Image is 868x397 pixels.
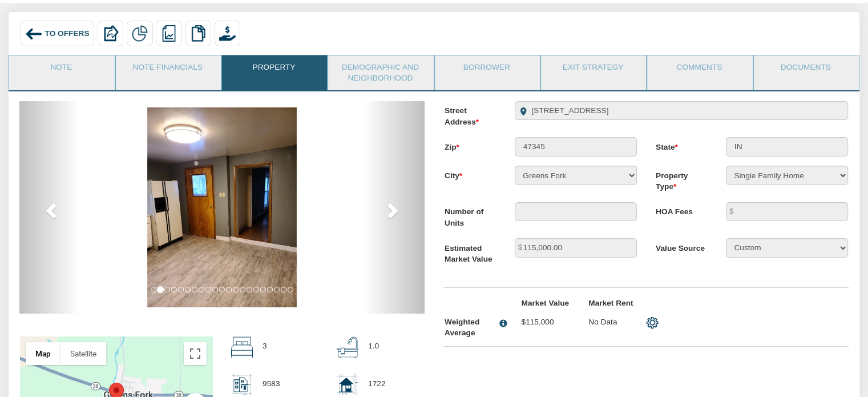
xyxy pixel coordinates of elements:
[116,55,220,84] a: Note Financials
[646,202,716,218] label: HOA Fees
[646,316,659,329] img: settings.png
[9,55,113,84] a: Note
[647,55,751,84] a: Comments
[26,342,60,365] button: Show street map
[231,336,253,358] img: beds.svg
[102,25,118,41] img: export.svg
[435,137,505,153] label: Zip
[337,374,358,395] img: home_size.svg
[328,55,432,90] a: Demographic and Neighborhood
[512,298,579,309] label: Market Value
[445,316,495,339] div: Weighted Average
[161,25,177,41] img: reports.png
[588,316,636,328] p: No Data
[231,374,253,395] img: lot_size.svg
[222,55,326,84] a: Property
[521,316,569,328] p: $115,000
[435,55,539,84] a: Borrower
[435,202,505,229] label: Number of Units
[184,342,207,365] button: Toggle fullscreen view
[190,25,206,41] img: copy.png
[25,25,42,42] img: back_arrow_left_icon.svg
[368,336,379,356] p: 1.0
[646,238,716,254] label: Value Source
[435,101,505,128] label: Street Address
[646,166,716,193] label: Property Type
[368,374,385,394] p: 1722
[263,336,267,356] p: 3
[147,107,297,307] img: 581251
[435,238,505,265] label: Estimated Market Value
[45,29,90,38] span: To Offers
[646,137,716,153] label: State
[754,55,858,84] a: Documents
[435,166,505,181] label: City
[132,25,148,41] img: partial.png
[60,342,106,365] button: Show satellite imagery
[579,298,646,309] label: Market Rent
[337,336,358,358] img: bath.svg
[219,25,235,41] img: purchase_offer.png
[263,374,280,394] p: 9583
[541,55,645,84] a: Exit Strategy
